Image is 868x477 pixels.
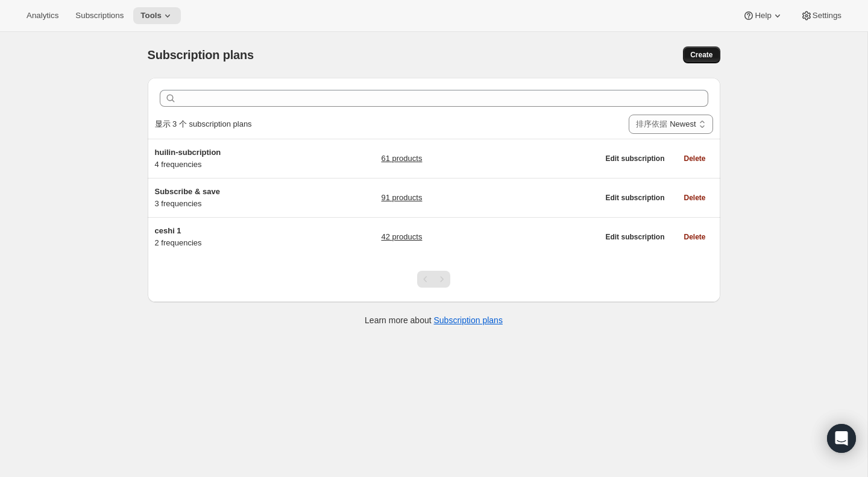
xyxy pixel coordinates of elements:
[684,154,705,163] span: Delete
[605,232,664,242] span: Edit subscription
[827,424,856,453] div: Open Intercom Messenger
[434,315,503,325] a: Subscription plans
[793,7,849,24] button: Settings
[365,314,503,326] p: Learn more about
[735,7,790,24] button: Help
[19,7,66,24] button: Analytics
[755,11,771,21] span: Help
[155,225,306,249] div: 2 frequencies
[148,48,254,62] span: Subscription plans
[605,193,664,203] span: Edit subscription
[140,11,162,21] span: Tools
[598,189,671,206] button: Edit subscription
[381,153,422,165] a: 61 products
[598,229,671,245] button: Edit subscription
[133,7,181,24] button: Tools
[381,231,422,243] a: 42 products
[684,193,705,203] span: Delete
[676,150,712,167] button: Delete
[417,271,450,288] nav: 分页
[155,187,220,196] span: Subscribe & save
[155,119,252,128] span: 显示 3 个 subscription plans
[27,11,58,21] span: Analytics
[683,46,720,63] button: Create
[68,7,131,24] button: Subscriptions
[605,154,664,163] span: Edit subscription
[676,189,712,206] button: Delete
[598,150,671,167] button: Edit subscription
[381,192,422,204] a: 91 products
[155,226,181,235] span: ceshi 1
[75,11,124,21] span: Subscriptions
[155,186,306,210] div: 3 frequencies
[690,50,712,60] span: Create
[813,11,841,21] span: Settings
[155,147,306,171] div: 4 frequencies
[676,229,712,245] button: Delete
[684,232,705,242] span: Delete
[155,148,221,157] span: huilin-subcription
